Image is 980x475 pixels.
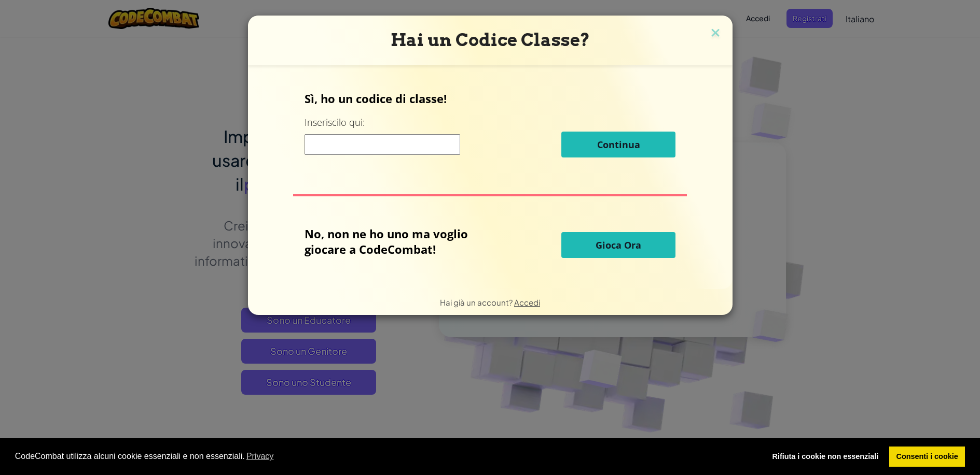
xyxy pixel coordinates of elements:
[561,232,675,258] button: Gioca Ora
[245,449,275,464] a: learn more about cookies
[305,91,675,106] p: Sì, ho un codice di classe!
[597,138,640,151] span: Continua
[440,297,514,307] span: Hai già un account?
[15,449,757,464] span: CodeCombat utilizza alcuni cookie essenziali e non essenziali.
[596,239,641,251] span: Gioca Ora
[561,132,675,157] button: Continua
[391,30,590,50] span: Hai un Codice Classe?
[305,226,509,257] p: No, non ne ho uno ma voglio giocare a CodeCombat!
[709,26,722,41] img: close icon
[765,447,886,467] a: deny cookies
[514,297,540,307] a: Accedi
[305,116,365,129] label: Inseriscilo qui:
[889,447,965,467] a: allow cookies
